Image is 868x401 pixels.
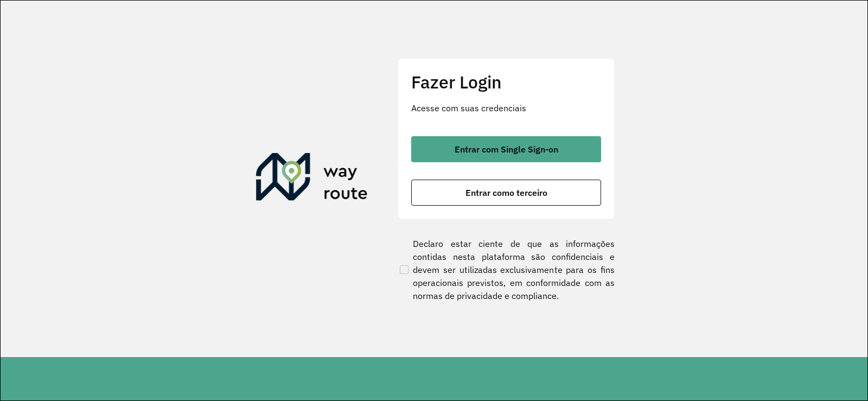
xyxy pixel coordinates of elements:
[411,136,601,162] button: button
[411,101,601,114] p: Acesse com suas credenciais
[455,145,558,154] span: Entrar com Single Sign-on
[411,72,601,92] h2: Fazer Login
[256,153,368,205] img: Roteirizador AmbevTech
[398,237,615,302] label: Declaro estar ciente de que as informações contidas nesta plataforma são confidenciais e devem se...
[465,188,547,197] span: Entrar como terceiro
[411,180,601,206] button: button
